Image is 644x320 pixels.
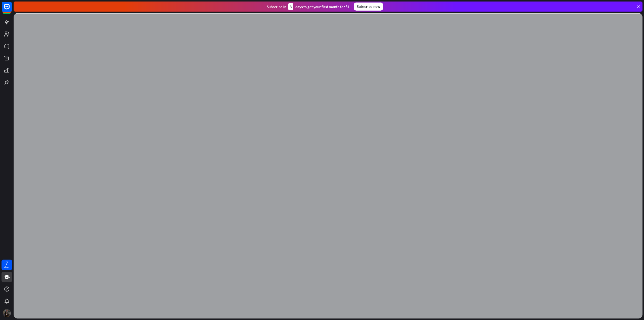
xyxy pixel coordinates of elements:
div: Subscribe in days to get your first month for $1 [267,3,350,10]
div: days [4,265,9,269]
div: Subscribe now [354,3,383,11]
div: 7 [6,261,8,265]
div: 3 [288,3,293,10]
a: 7 days [2,260,12,270]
